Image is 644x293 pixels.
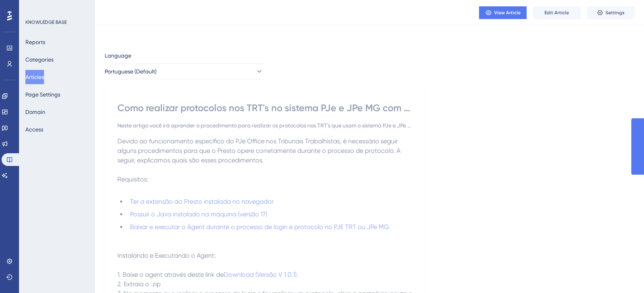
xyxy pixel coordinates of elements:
[117,137,402,164] span: Devido ao funcionamento específico do PJe Office nos Tribunais Trabalhistas, é necessário seguir ...
[105,64,263,79] button: Portuguese (Default)
[224,271,298,278] a: Download (Versão V 1.0.1).
[25,122,43,137] button: Access
[494,10,521,16] span: View Article
[117,175,148,183] span: Requisitos:
[105,67,157,76] span: Portuguese (Default)
[105,51,131,60] span: Language
[130,223,389,231] a: Baixar e executar o Agent durante o processo de login e protocolo no PJE TRT ou JPe MG
[117,280,161,288] span: 2. Extraia o .zip
[130,210,267,218] a: Possuir o Java instalado na máquina (versão 17)
[25,19,67,25] div: KNOWLEDGE BASE
[587,6,634,19] button: Settings
[25,70,44,84] button: Articles
[479,6,527,19] button: View Article
[130,198,274,205] a: Ter a extensão do Presto instalada no navegador
[117,271,224,278] span: 1. Baixe o agent através deste link de
[544,10,569,16] span: Edit Article
[606,10,625,16] span: Settings
[25,87,60,102] button: Page Settings
[117,252,216,259] span: Instalando e Executando o Agent:
[25,52,54,67] button: Categories
[117,121,412,130] div: Neste artigo você irá aprender o procedimento para realizar os protocolos nos TRT's que usam o si...
[25,105,45,119] button: Domain
[611,262,634,285] iframe: UserGuiding AI Assistant Launcher
[117,102,412,114] div: Como realizar protocolos nos TRT's no sistema PJe e JPe MG com o Presto
[25,35,45,49] button: Reports
[533,6,581,19] button: Edit Article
